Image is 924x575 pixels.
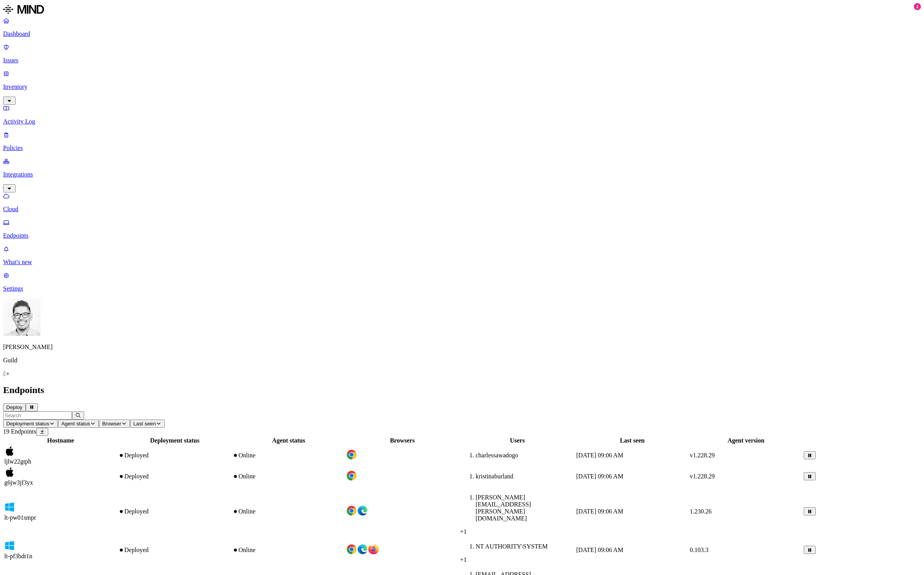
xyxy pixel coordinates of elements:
div: Users [460,437,574,444]
p: Inventory [3,83,921,90]
span: ljlw22gtph [4,458,31,465]
span: lt-pw01smpr [4,514,36,521]
span: [DATE] 09:06 AM [576,473,623,480]
img: macos.svg [4,467,15,478]
img: macos.svg [4,446,15,457]
img: edge.svg [357,505,368,516]
img: edge.svg [357,544,368,555]
p: Endpoints [3,232,921,239]
div: Deployed [118,452,231,459]
div: Agent version [690,437,802,444]
div: Deployment status [118,437,231,444]
input: Search [3,411,72,420]
a: Settings [3,272,921,292]
span: NT AUTHORITY\SYSTEM [475,543,547,550]
span: + 1 [460,556,466,563]
a: Activity Log [3,105,921,125]
a: What's new [3,245,921,266]
span: [DATE] 09:06 AM [576,452,623,459]
a: Integrations [3,158,921,191]
img: MIND [3,3,44,16]
img: chrome.svg [346,544,357,555]
div: Browsers [346,437,458,444]
a: Issues [3,44,921,64]
span: 1.230.26 [690,508,712,515]
div: Deployed [118,508,231,515]
span: [DATE] 09:06 AM [576,547,623,553]
img: windows.svg [4,540,15,551]
a: Policies [3,131,921,152]
button: Deploy [3,403,26,411]
span: [DATE] 09:06 AM [576,508,623,515]
img: windows.svg [4,502,15,513]
div: Deployed [118,547,231,554]
span: lt-pf3bdt1n [4,553,32,559]
img: Michael Alegre [3,298,40,336]
span: [PERSON_NAME][EMAIL_ADDRESS][PERSON_NAME][DOMAIN_NAME] [475,494,531,522]
span: g6jw3jf3yx [4,479,33,486]
p: Activity Log [3,118,921,125]
p: Integrations [3,171,921,178]
p: Guild [3,357,921,364]
span: v1.228.29 [690,452,715,459]
span: 19 Endpoints [3,428,36,435]
a: MIND [3,3,921,17]
div: Online [232,452,345,459]
p: Dashboard [3,30,921,37]
img: firefox.svg [368,544,379,555]
p: Policies [3,145,921,152]
span: kristinaburland [475,473,513,480]
img: chrome.svg [346,470,357,481]
div: Deployed [118,473,231,480]
img: chrome.svg [346,449,357,460]
p: Issues [3,57,921,64]
span: + 1 [460,528,466,535]
div: Last seen [576,437,688,444]
img: chrome.svg [346,505,357,516]
div: Agent status [232,437,345,444]
h2: Endpoints [3,385,921,395]
div: Online [232,547,345,554]
span: v1.228.29 [690,473,715,480]
p: What's new [3,259,921,266]
p: Settings [3,285,921,292]
p: Cloud [3,206,921,213]
a: Cloud [3,192,921,213]
span: charlessawadogo [475,452,518,459]
a: Inventory [3,70,921,104]
div: 2 [914,3,921,10]
div: Online [232,508,345,515]
span: Last seen [133,421,156,427]
span: Deployment status [6,421,49,427]
span: Browser [102,421,121,427]
a: Dashboard [3,17,921,37]
span: Agent status [61,421,90,427]
div: Hostname [4,437,117,444]
a: Endpoints [3,219,921,239]
div: Online [232,473,345,480]
span: 0.103.3 [690,547,709,553]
